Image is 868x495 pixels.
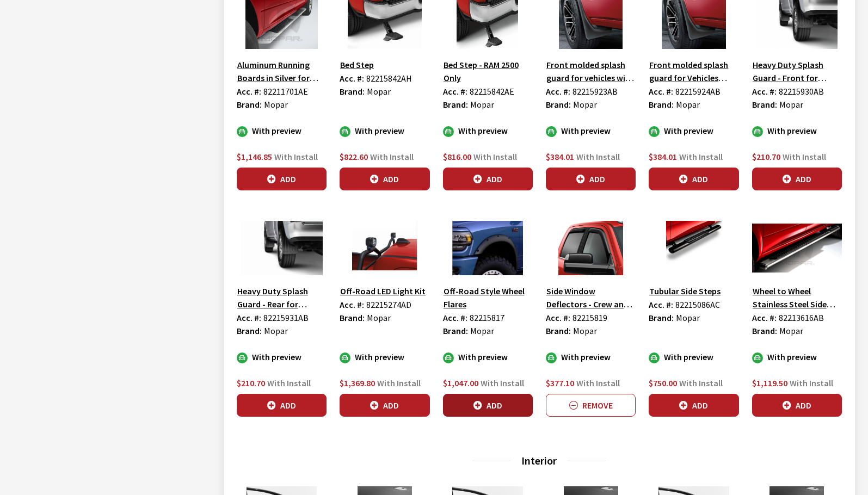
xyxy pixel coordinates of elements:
img: Image for Side Window Deflectors - Crew and Mega Cab [546,221,636,275]
span: Mopar [367,86,391,97]
h3: Interior [237,453,842,469]
span: 82215086AC [675,299,720,310]
span: 82211701AE [263,86,308,97]
div: With preview [237,350,327,363]
span: With Install [679,378,723,388]
label: Brand: [649,98,674,111]
span: Mopar [573,325,597,336]
span: 82215274AD [366,299,411,310]
span: $377.10 [546,378,574,388]
div: With preview [443,350,533,363]
div: With preview [752,124,842,137]
button: Add [752,168,842,190]
button: Add [443,168,533,190]
label: Brand: [340,85,365,98]
button: Add [649,394,738,417]
button: Add [752,394,842,417]
label: Brand: [546,324,571,337]
button: Tubular Side Steps [649,284,721,298]
span: 82215930AB [779,86,824,97]
span: $1,369.80 [340,378,375,388]
label: Acc. #: [752,311,777,324]
span: Mopar [470,99,494,110]
span: $210.70 [752,151,780,162]
span: Mopar [779,99,803,110]
span: $1,146.85 [237,151,272,162]
button: Heavy Duty Splash Guard - Rear for Vehicles withoout Production Fender Flares [237,284,327,311]
label: Acc. #: [340,72,364,85]
span: Mopar [264,325,288,336]
span: Mopar [676,99,700,110]
span: Mopar [779,325,803,336]
img: Image for Tubular Side Steps [649,221,738,275]
span: $210.70 [237,378,265,388]
span: Mopar [264,99,288,110]
button: Remove [546,394,636,417]
label: Acc. #: [649,298,673,311]
span: $750.00 [649,378,677,388]
label: Brand: [752,324,777,337]
div: With preview [649,124,738,137]
span: With Install [783,151,826,162]
img: Image for Wheel to Wheel Stainless Steel Side Steps for Crew Cab [752,221,842,275]
label: Brand: [752,98,777,111]
button: Front molded splash guard for Vehicles without Production Fender Flares [649,58,738,85]
button: Bed Step [340,58,374,72]
button: Heavy Duty Splash Guard - Front for vehicles without Production Fender Flares [752,58,842,85]
span: 82215842AH [366,73,412,84]
span: With Install [274,151,318,162]
span: $1,047.00 [443,378,478,388]
span: 82215817 [470,312,504,323]
div: With preview [546,124,636,137]
span: $384.01 [649,151,677,162]
label: Brand: [237,324,262,337]
label: Acc. #: [340,298,364,311]
button: Off-Road Style Wheel Flares [443,284,533,311]
span: Mopar [573,99,597,110]
button: Front molded splash guard for vehicles with with Production Fender Flares [546,58,636,85]
span: With Install [473,151,517,162]
span: 82215931AB [263,312,309,323]
label: Acc. #: [546,311,570,324]
div: With preview [340,124,429,137]
button: Add [443,394,533,417]
label: Brand: [546,98,571,111]
span: 82215923AB [572,86,618,97]
span: $816.00 [443,151,471,162]
div: With preview [340,350,429,363]
button: Aluminum Running Boards in Silver for Crew Cab [237,58,327,85]
button: Off-Road LED Light Kit [340,284,426,298]
span: With Install [370,151,414,162]
label: Acc. #: [443,311,467,324]
span: With Install [679,151,723,162]
label: Brand: [340,311,365,324]
button: Side Window Deflectors - Crew and Mega Cab [546,284,636,311]
span: $384.01 [546,151,574,162]
span: With Install [576,151,620,162]
label: Brand: [237,98,262,111]
label: Acc. #: [649,85,673,98]
button: Bed Step - RAM 2500 Only [443,58,533,85]
span: 82215924AB [675,86,721,97]
label: Acc. #: [752,85,777,98]
span: With Install [576,378,620,388]
img: Image for Heavy Duty Splash Guard - Rear for Vehicles withoout Production Fender Flares [237,221,327,275]
span: Mopar [676,312,700,323]
div: With preview [443,124,533,137]
label: Brand: [649,311,674,324]
div: With preview [752,350,842,363]
label: Brand: [443,324,468,337]
span: With Install [481,378,524,388]
label: Acc. #: [443,85,467,98]
div: With preview [237,124,327,137]
button: Add [546,168,636,190]
label: Acc. #: [237,311,261,324]
label: Acc. #: [546,85,570,98]
div: With preview [546,350,636,363]
button: Add [237,394,327,417]
span: 82213616AB [779,312,824,323]
span: Mopar [367,312,391,323]
span: 82215819 [572,312,607,323]
img: Image for Off-Road LED Light Kit [340,221,429,275]
label: Acc. #: [237,85,261,98]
